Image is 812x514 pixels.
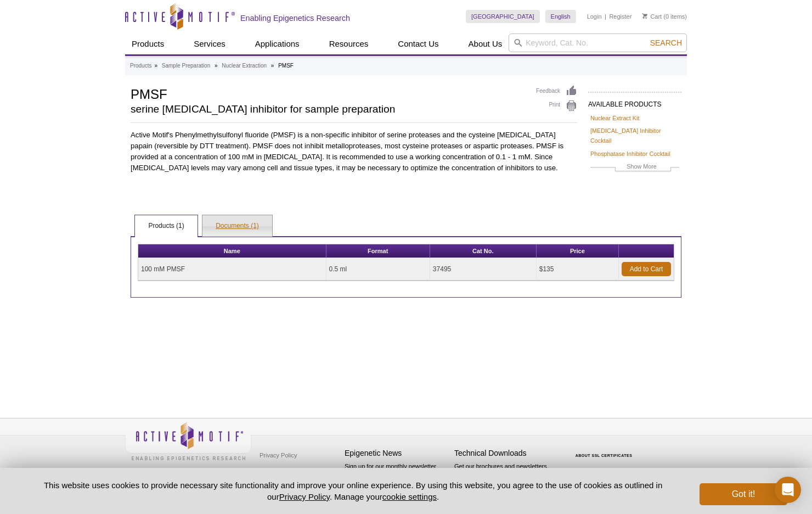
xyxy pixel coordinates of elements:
[345,462,449,499] p: Sign up for our monthly newsletter highlighting recent publications in the field of epigenetics.
[202,215,272,237] a: Documents (1)
[642,13,647,19] img: Your Cart
[257,447,300,463] a: Privacy Policy
[454,449,559,458] h4: Technical Downloads
[642,10,687,23] li: (0 items)
[279,492,330,501] a: Privacy Policy
[240,13,350,23] h2: Enabling Epigenetics Research
[130,61,151,71] a: Products
[509,33,687,52] input: Keyword, Cat. No.
[700,483,787,505] button: Got it!
[605,10,606,23] li: |
[587,13,602,20] a: Login
[650,38,682,47] span: Search
[382,492,437,501] button: cookie settings
[326,258,430,281] td: 0.5 ml
[588,92,681,111] h2: AVAILABLE PRODUCTS
[775,477,801,503] div: Open Intercom Messenger
[590,161,679,174] a: Show More
[138,258,326,281] td: 100 mM PMSF
[537,244,619,258] th: Price
[576,454,633,457] a: ABOUT SSL CERTIFICATES
[131,130,577,174] p: Active Motif's Phenylmethylsulfonyl fluoride (PMSF) is a non-specific inhibitor of serine proteas...
[466,10,540,23] a: [GEOGRAPHIC_DATA]
[609,13,631,20] a: Register
[590,113,639,123] a: Nuclear Extract Kit
[222,61,267,71] a: Nuclear Extraction
[545,10,576,23] a: English
[131,104,525,114] h2: serine [MEDICAL_DATA] inhibitor for sample preparation
[326,244,430,258] th: Format
[454,462,559,490] p: Get our brochures and newsletters, or request them by mail.
[125,418,251,463] img: Active Motif,
[622,262,671,276] a: Add to Cart
[162,61,210,71] a: Sample Preparation
[125,33,171,54] a: Products
[590,126,679,146] a: [MEDICAL_DATA] Inhibitor Cocktail
[138,244,326,258] th: Name
[278,63,294,69] li: PMSF
[391,33,445,54] a: Contact Us
[590,149,670,159] a: Phosphatase Inhibitor Cocktail
[564,438,646,462] table: Click to Verify - This site chose Symantec SSL for secure e-commerce and confidential communicati...
[271,63,274,69] li: »
[642,13,662,20] a: Cart
[25,479,681,502] p: This website uses cookies to provide necessary site functionality and improve your online experie...
[154,63,157,69] li: »
[430,244,537,258] th: Cat No.
[215,63,218,69] li: »
[323,33,375,54] a: Resources
[430,258,537,281] td: 37495
[647,38,685,48] button: Search
[462,33,509,54] a: About Us
[257,463,314,480] a: Terms & Conditions
[537,258,619,281] td: $135
[131,85,525,102] h1: PMSF
[135,215,197,237] a: Products (1)
[187,33,232,54] a: Services
[536,85,577,97] a: Feedback
[249,33,306,54] a: Applications
[345,449,449,458] h4: Epigenetic News
[536,100,577,112] a: Print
